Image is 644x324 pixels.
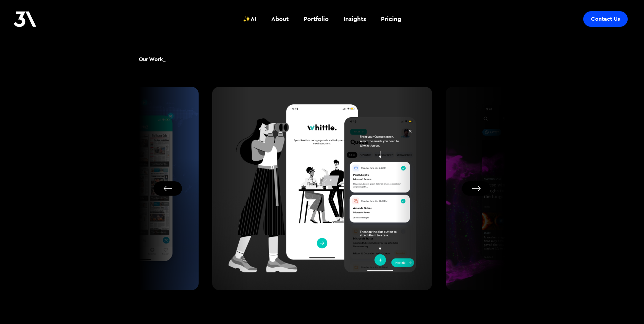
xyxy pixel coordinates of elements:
h2: Our Work_ [139,55,166,63]
a: Pricing [377,6,405,32]
a: Portfolio [299,6,333,32]
button: Go to first slide [462,181,491,196]
a: ✨AI [239,6,260,32]
div: ✨AI [243,15,256,23]
div: Portfolio [303,15,329,23]
div: About [271,15,289,23]
a: Insights [339,6,370,32]
div: Insights [344,15,366,23]
a: About [267,6,293,32]
div: Contact Us [591,16,620,22]
div: Pricing [381,15,401,23]
button: Previous slide [153,181,182,196]
a: Contact Us [583,11,628,27]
